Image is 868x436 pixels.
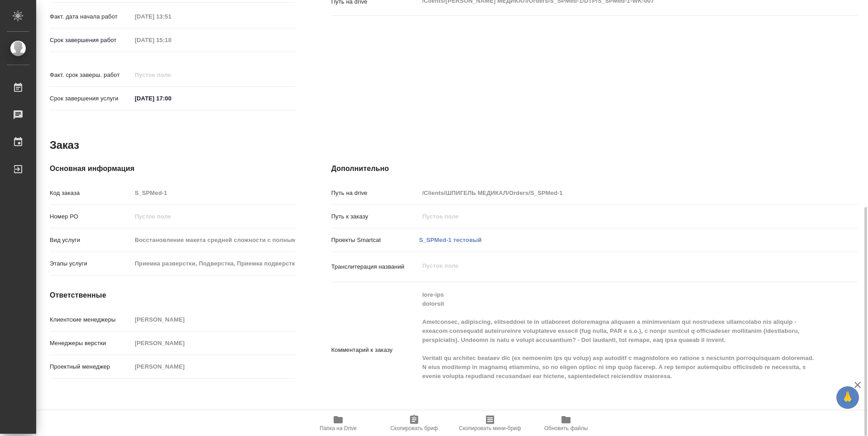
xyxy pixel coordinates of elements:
p: Факт. дата начала работ [50,12,132,21]
input: Пустое поле [419,210,814,223]
p: Комментарий к заказу [331,346,419,355]
input: Пустое поле [132,10,211,23]
span: Скопировать мини-бриф [459,425,521,431]
p: Факт. срок заверш. работ [50,71,132,80]
input: Пустое поле [132,257,295,270]
span: Папка на Drive [320,425,357,431]
p: Клиентские менеджеры [50,315,132,324]
p: Номер РО [50,212,132,221]
button: 🙏 [836,386,859,409]
p: Путь к заказу [331,212,419,221]
input: Пустое поле [132,360,295,373]
p: Срок завершения услуги [50,94,132,103]
h2: Заказ [50,138,79,152]
span: Обновить файлы [544,425,588,431]
button: Обновить файлы [528,411,604,436]
p: Срок завершения работ [50,36,132,45]
h4: Дополнительно [331,163,858,174]
button: Папка на Drive [300,411,376,436]
input: Пустое поле [132,210,295,223]
p: Менеджеры верстки [50,339,132,348]
button: Скопировать мини-бриф [452,411,528,436]
p: Вид услуги [50,236,132,245]
p: Проектный менеджер [50,362,132,371]
p: Транслитерация названий [331,262,419,271]
textarea: lore-ips dolorsit Ametconsec, adipiscing, elitseddoei te in utlaboreet doloremagna aliquaen a min... [419,287,814,411]
input: ✎ Введи что-нибудь [132,92,211,105]
input: Пустое поле [132,313,295,326]
p: Проекты Smartcat [331,236,419,245]
button: Скопировать бриф [376,411,452,436]
span: Скопировать бриф [390,425,438,431]
a: S_SPMed-1 тестовый [419,237,482,243]
span: 🙏 [840,388,855,407]
input: Пустое поле [132,186,295,199]
p: Код заказа [50,189,132,198]
input: Пустое поле [132,68,211,81]
input: Пустое поле [132,33,211,47]
h4: Основная информация [50,163,295,174]
input: Пустое поле [419,186,814,199]
input: Пустое поле [132,233,295,246]
p: Этапы услуги [50,259,132,268]
input: Пустое поле [132,336,295,350]
h4: Ответственные [50,290,295,301]
p: Путь на drive [331,189,419,198]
